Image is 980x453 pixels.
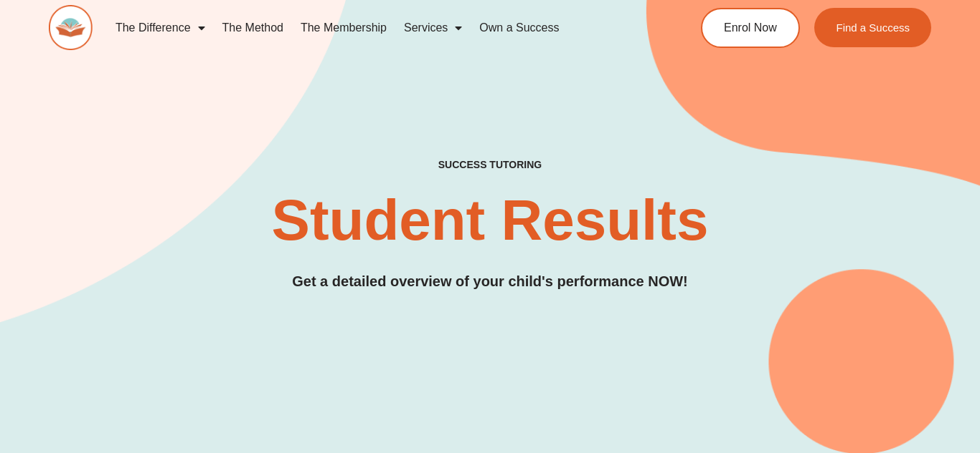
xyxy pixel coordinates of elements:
a: The Difference [107,11,214,44]
a: Enrol Now [701,8,800,48]
span: Find a Success [836,22,910,33]
a: Services [395,11,471,44]
a: Find a Success [814,8,931,47]
span: Enrol Now [724,22,777,34]
h2: Student Results [80,192,900,249]
h3: Get a detailed overview of your child's performance NOW! [49,271,930,293]
nav: Menu [107,11,651,44]
a: Own a Success [471,11,567,44]
h4: SUCCESS TUTORING​ [359,159,621,171]
a: The Method [214,11,292,44]
a: The Membership [292,11,395,44]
